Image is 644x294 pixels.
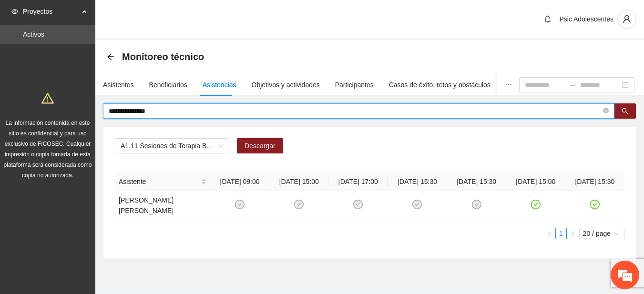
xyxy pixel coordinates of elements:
span: close-circle [603,107,609,116]
span: left [547,231,552,237]
div: Minimizar ventana de chat en vivo [156,5,179,28]
div: Beneficiarios [149,80,187,90]
span: Proyectos [23,2,79,21]
span: Estamos en línea. [55,94,132,190]
button: search [614,103,636,119]
th: [DATE] 15:30 [388,172,447,191]
div: Back [107,53,114,61]
span: ellipsis [505,81,511,88]
span: check-circle [412,200,422,209]
span: check-circle [590,200,600,209]
span: Monitoreo técnico [122,49,204,64]
span: Psic Adolescentes [559,15,613,23]
span: check-circle [531,200,541,209]
td: [PERSON_NAME] [PERSON_NAME] [115,191,210,220]
th: [DATE] 15:00 [269,172,328,191]
button: Descargar [237,138,283,153]
button: left [544,228,555,239]
span: eye [11,8,18,15]
span: swap-right [569,81,576,89]
li: 1 [555,228,567,239]
th: [DATE] 15:30 [447,172,506,191]
li: Next Page [567,228,578,239]
span: Asistente [119,176,199,187]
span: La información contenida en este sitio es confidencial y para uso exclusivo de FICOSEC. Cualquier... [4,120,92,179]
th: [DATE] 09:00 [210,172,269,191]
th: [DATE] 15:30 [565,172,624,191]
div: Participantes [335,80,374,90]
span: check-circle [235,200,245,209]
textarea: Escriba su mensaje y pulse “Intro” [5,194,182,227]
th: Asistente [115,172,210,191]
span: check-circle [294,200,304,209]
span: check-circle [353,200,363,209]
button: ellipsis [497,74,519,96]
a: 1 [556,228,566,239]
span: 20 / page [583,228,621,239]
span: user [618,15,636,23]
div: Page Size [579,228,624,239]
li: Previous Page [544,228,555,239]
span: close-circle [603,108,609,113]
div: Asistencias [203,80,236,90]
span: check-circle [472,200,481,209]
button: bell [540,11,555,27]
button: right [567,228,578,239]
button: user [617,10,636,29]
div: Objetivos y actividades [252,80,320,90]
span: search [622,108,628,115]
span: Descargar [245,141,276,151]
span: right [570,231,575,237]
th: [DATE] 15:00 [506,172,565,191]
span: bell [541,15,555,23]
div: Chatee con nosotros ahora [50,49,160,61]
div: Asistentes [103,80,134,90]
div: Casos de éxito, retos y obstáculos [389,80,491,90]
span: arrow-left [107,53,114,61]
span: A1.11 Sesiones de Terapia Breve Centrada en Soluciones para Adolescentes [121,139,224,153]
span: warning [41,92,54,104]
a: Activos [23,30,44,38]
th: [DATE] 17:00 [328,172,388,191]
span: to [569,81,576,89]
